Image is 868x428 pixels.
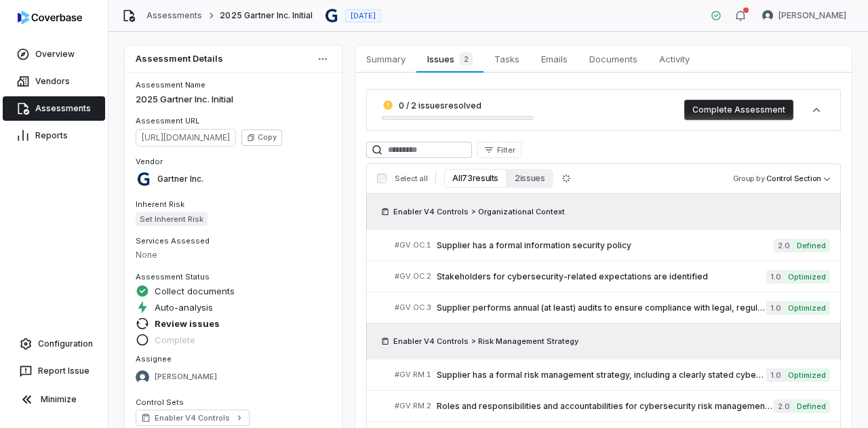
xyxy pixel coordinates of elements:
button: Minimize [5,386,102,413]
span: Collect documents [155,285,235,297]
button: Complete Assessment [684,100,793,120]
span: Stakeholders for cybersecurity-related expectations are identified [437,271,766,282]
span: Assessment URL [136,116,199,125]
input: Select all [377,174,387,183]
span: [PERSON_NAME] [778,10,846,21]
span: 1.0 [766,301,784,315]
span: Control Sets [136,397,184,407]
button: All 73 results [444,169,507,188]
a: Assessments [3,96,105,121]
span: Emails [536,50,573,68]
span: Review issues [155,317,220,330]
a: Configuration [5,332,102,356]
button: Copy [241,130,282,146]
span: Supplier performs annual (at least) audits to ensure compliance with legal, regulatory, and indus... [437,303,766,313]
span: 0 / 2 issues resolved [399,100,481,111]
a: #GV.RM.2Roles and responsibilities and accountabilities for cybersecurity risk management are def... [395,391,830,421]
a: Vendors [3,69,105,94]
span: Filter [497,145,515,155]
a: #GV.OC.1Supplier has a formal information security policy2.0Defined [395,230,830,260]
span: Issues [422,50,477,69]
a: Reports [3,123,105,148]
span: Assessment Status [136,272,210,281]
span: Enabler V4 Controls > Risk Management Strategy [393,336,578,347]
img: Melanie Lorent avatar [762,10,773,21]
span: Activity [654,50,695,68]
span: # GV.OC.2 [395,271,431,281]
span: Assessment Name [136,80,205,90]
span: # GV.RM.1 [395,370,431,380]
a: #GV.OC.3Supplier performs annual (at least) audits to ensure compliance with legal, regulatory, a... [395,292,830,323]
span: Gartner Inc. [157,174,203,184]
span: Complete [155,334,195,346]
span: 2.0 [774,400,793,413]
a: Assessments [146,10,202,21]
span: Inherent Risk [136,199,184,209]
span: Services Assessed [136,236,210,246]
span: Tasks [489,50,525,68]
span: Assessment Details [136,54,223,63]
span: Optimized [784,270,830,284]
a: Enabler V4 Controls [136,410,250,426]
span: https://dashboard.coverbase.app/assessments/cbqsrw_6d31650477614582a6c5985b96900706 [136,129,236,147]
span: Group by [733,174,765,183]
span: Set Inherent Risk [136,212,208,226]
button: 2 issues [507,169,553,188]
a: #GV.OC.2Stakeholders for cybersecurity-related expectations are identified1.0Optimized [395,261,830,292]
button: Report Issue [5,359,102,383]
span: Supplier has a formal risk management strategy, including a clearly stated cybersecurity risk man... [437,370,766,381]
button: Melanie Lorent avatar[PERSON_NAME] [754,5,854,26]
span: 2025 Gartner Inc. Initial [220,10,313,21]
button: Filter [477,142,521,158]
span: Auto-analysis [155,301,213,313]
a: #GV.RM.1Supplier has a formal risk management strategy, including a clearly stated cybersecurity ... [395,359,830,390]
span: Assignee [136,354,172,364]
span: Summary [361,50,411,68]
span: Roles and responsibilities and accountabilities for cybersecurity risk management are defined and... [437,401,774,412]
span: Optimized [784,368,830,382]
span: # GV.OC.1 [395,240,431,250]
span: # GV.OC.3 [395,303,431,313]
img: logo-D7KZi-bG.svg [18,11,82,24]
button: https://gartner.com/en/Gartner Inc. [132,165,208,193]
span: [DATE] [351,11,376,21]
span: 1.0 [766,270,784,284]
span: Documents [584,50,643,68]
span: None [136,250,157,260]
span: Enabler V4 Controls > Organizational Context [393,206,565,217]
span: # GV.RM.2 [395,401,431,411]
span: 2.0 [774,239,793,252]
span: Vendor [136,157,163,166]
span: Supplier has a formal information security policy [437,240,774,251]
span: 2 [460,52,473,66]
span: Enabler V4 Controls [155,412,231,423]
span: Defined [793,239,830,252]
span: Optimized [784,301,830,315]
span: Defined [793,400,830,413]
a: Overview [3,42,105,66]
span: 1.0 [766,368,784,382]
p: 2025 Gartner Inc. Initial [136,93,331,106]
span: Select all [395,174,427,184]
